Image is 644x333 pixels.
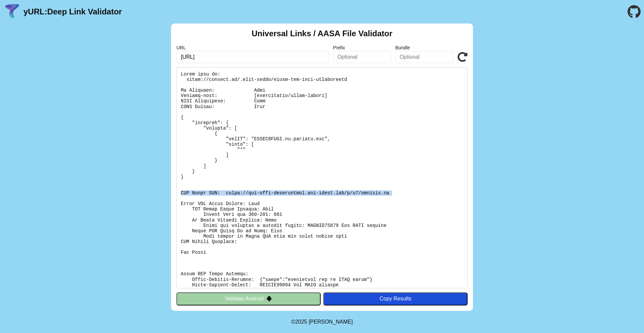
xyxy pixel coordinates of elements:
[395,51,453,63] input: Optional
[23,7,122,16] a: yURL:Deep Link Validator
[333,51,391,63] input: Optional
[176,292,321,305] button: Validate Android
[252,29,392,38] h2: Universal Links / AASA File Validator
[176,45,329,50] label: URL
[3,3,21,20] img: yURL Logo
[327,296,464,302] div: Copy Results
[323,292,468,305] button: Copy Results
[395,45,453,50] label: Bundle
[266,296,272,301] img: droidIcon.svg
[176,67,468,288] pre: Lorem ipsu do: sitam://consect.ad/.elit-seddo/eiusm-tem-inci-utlaboreetd Ma Aliquaen: Admi Veniam...
[176,51,329,63] input: Required
[291,311,353,333] footer: ©
[333,45,391,50] label: Prefix
[295,319,307,325] span: 2025
[309,319,353,325] a: Michael Ibragimchayev's Personal Site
